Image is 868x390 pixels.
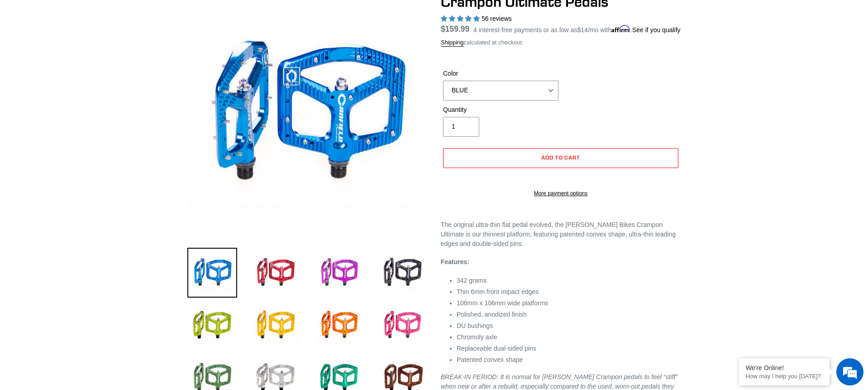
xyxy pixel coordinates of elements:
img: Load image into Gallery viewer, Crampon Ultimate Pedals [187,248,237,298]
img: Load image into Gallery viewer, Crampon Ultimate Pedals [314,300,364,350]
div: Minimize live chat window [148,5,170,26]
img: Load image into Gallery viewer, Crampon Ultimate Pedals [187,300,237,350]
a: More payment options [443,189,678,197]
p: The original ultra-thin flat pedal evolved, the [PERSON_NAME] Bikes Crampon Ultimate is our thinn... [441,220,681,249]
li: 342 grams [457,276,681,285]
li: DU bushings [457,321,681,331]
span: 56 reviews [482,15,512,22]
label: Color [443,69,558,78]
span: $159.99 [441,24,469,34]
img: Load image into Gallery viewer, Crampon Ultimate Pedals [251,300,300,350]
div: We're Online! [746,364,823,371]
img: Load image into Gallery viewer, Crampon Ultimate Pedals [314,248,364,298]
span: We're online! [52,114,125,206]
label: Quantity [443,105,558,115]
li: Replaceable dual-sided pins [457,344,681,353]
img: Load image into Gallery viewer, Crampon Ultimate Pedals [251,248,300,298]
a: See if you qualify - Learn more about Affirm Financing (opens in modal) [632,26,681,34]
p: 4 interest-free payments or as low as /mo with . [473,23,681,35]
li: Polished, anodized finish [457,310,681,319]
div: Navigation go back [10,50,24,63]
li: Thin 6mm front impact edges [457,287,681,297]
button: Add to cart [443,148,678,168]
span: Add to cart [541,154,581,161]
p: How may I help you today? [746,373,823,380]
img: Load image into Gallery viewer, Crampon Ultimate Pedals [377,248,427,298]
li: Chromoly axle [457,332,681,342]
img: d_696896380_company_1647369064580_696896380 [29,45,52,68]
div: Chat with us now [61,51,166,63]
span: 4.95 stars [441,15,482,22]
span: Patented convex shape [457,356,523,363]
li: 106mm x 106mm wide platforms [457,299,681,308]
span: Affirm [611,25,630,33]
span: $14 [577,26,588,34]
a: Shipping [441,39,464,47]
img: Load image into Gallery viewer, Crampon Ultimate Pedals [377,300,427,350]
div: calculated at checkout. [441,38,681,47]
textarea: Type your message and hit 'Enter' [5,247,172,279]
strong: Features: [441,258,469,265]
